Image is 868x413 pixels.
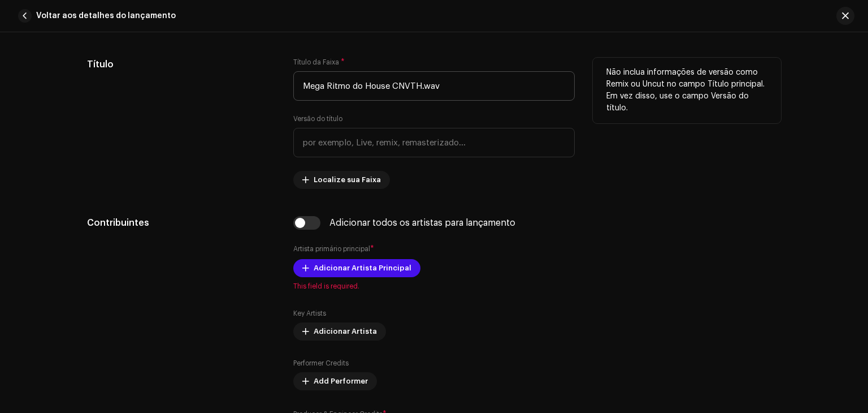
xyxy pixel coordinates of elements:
small: Artista primário principal [293,246,370,252]
button: Add Performer [293,372,377,390]
span: Localize sua Faixa [314,169,381,191]
label: Performer Credits [293,359,349,368]
span: This field is required. [293,282,575,291]
label: Versão do título [293,114,342,123]
input: por exemplo, Live, remix, remasterizado... [293,128,575,157]
span: Add Performer [314,370,368,393]
span: Adicionar Artista [314,320,377,343]
div: Adicionar todos os artistas para lançamento [329,218,515,227]
p: Não inclua informações de versão como Remix ou Uncut no campo Título principal. Em vez disso, use... [606,67,767,114]
input: Insira o nome da faixa [293,71,575,101]
button: Localize sua Faixa [293,171,390,189]
h5: Contribuintes [87,216,275,230]
label: Key Artists [293,309,326,318]
button: Adicionar Artista [293,322,386,341]
h5: Título [87,58,275,71]
span: Adicionar Artista Principal [314,257,411,279]
label: Título da Faixa [293,58,345,67]
button: Adicionar Artista Principal [293,259,420,277]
